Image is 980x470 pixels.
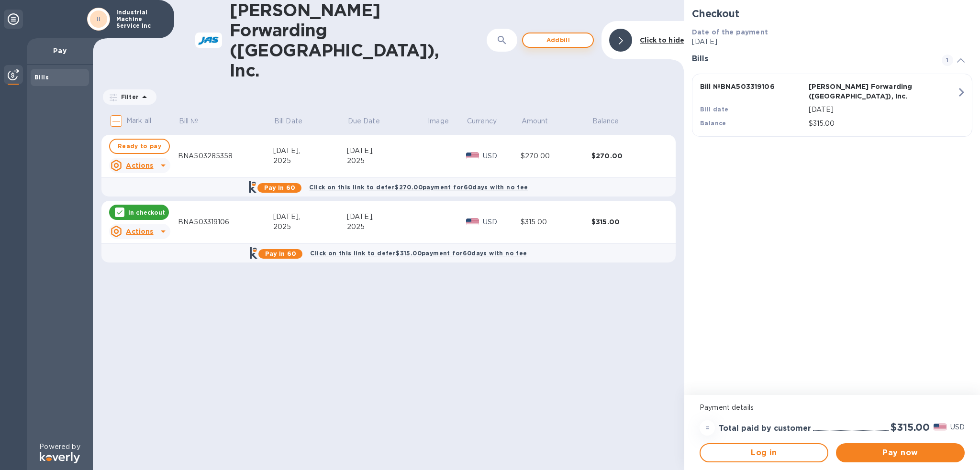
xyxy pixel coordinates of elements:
u: Actions [126,162,153,169]
h2: $315.00 [891,421,930,433]
h3: Bills [692,55,930,64]
div: $270.00 [521,151,591,161]
span: Add bill [531,34,585,46]
b: Bill date [700,106,729,113]
p: Bill № BNA503319106 [700,82,805,91]
p: [DATE] [809,105,957,115]
p: USD [483,217,521,227]
b: II [97,15,101,22]
div: [DATE], [273,212,347,222]
span: Pay now [844,447,957,459]
button: Addbill [522,33,594,48]
p: Balance [592,116,619,126]
h3: Total paid by customer [719,424,811,433]
div: 2025 [347,222,427,232]
p: Bill Date [274,116,302,126]
div: 2025 [273,222,347,232]
div: [DATE], [347,146,427,156]
div: $270.00 [591,151,662,161]
span: Amount [522,116,561,126]
p: Industrial Machine Service Inc [116,9,164,29]
p: Image [428,116,449,126]
u: Actions [126,228,153,235]
p: Due Date [348,116,380,126]
b: Click on this link to defer $315.00 payment for 60 days with no fee [310,250,527,257]
p: USD [483,151,521,161]
img: USD [466,219,479,225]
span: Bill Date [274,116,315,126]
div: [DATE], [347,212,427,222]
p: Filter [117,93,139,101]
img: Logo [40,452,80,463]
div: $315.00 [521,217,591,227]
b: Click on this link to defer $270.00 payment for 60 days with no fee [309,184,528,191]
p: [DATE] [692,37,972,47]
span: Log in [708,447,820,459]
b: Pay in 60 [265,250,296,257]
span: Due Date [348,116,392,126]
span: Bill № [179,116,211,126]
b: Bills [34,74,49,81]
div: $315.00 [591,217,662,227]
img: USD [934,424,947,430]
button: Bill №BNA503319106[PERSON_NAME] Forwarding ([GEOGRAPHIC_DATA]), Inc.Bill date[DATE]Balance$315.00 [692,74,972,137]
img: USD [466,153,479,159]
p: Amount [522,116,548,126]
b: Balance [700,120,726,127]
p: Pay [34,46,85,55]
p: Bill № [179,116,199,126]
button: Log in [700,443,828,462]
p: USD [950,422,965,432]
p: $315.00 [809,119,957,129]
button: Ready to pay [109,139,170,154]
b: Pay in 60 [264,184,295,191]
p: Payment details [700,403,965,413]
span: Balance [592,116,632,126]
p: Currency [467,116,497,126]
div: = [700,420,715,436]
div: BNA503285358 [178,151,273,161]
div: [DATE], [273,146,347,156]
p: [PERSON_NAME] Forwarding ([GEOGRAPHIC_DATA]), Inc. [809,82,913,101]
span: 1 [942,55,953,66]
p: In checkout [128,208,165,217]
div: 2025 [273,156,347,166]
b: Date of the payment [692,28,768,36]
p: Mark all [126,116,151,126]
p: Powered by [39,442,80,452]
span: Ready to pay [118,141,161,152]
button: Pay now [836,443,965,462]
b: Click to hide [640,36,684,44]
h2: Checkout [692,8,972,20]
div: 2025 [347,156,427,166]
div: BNA503319106 [178,217,273,227]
